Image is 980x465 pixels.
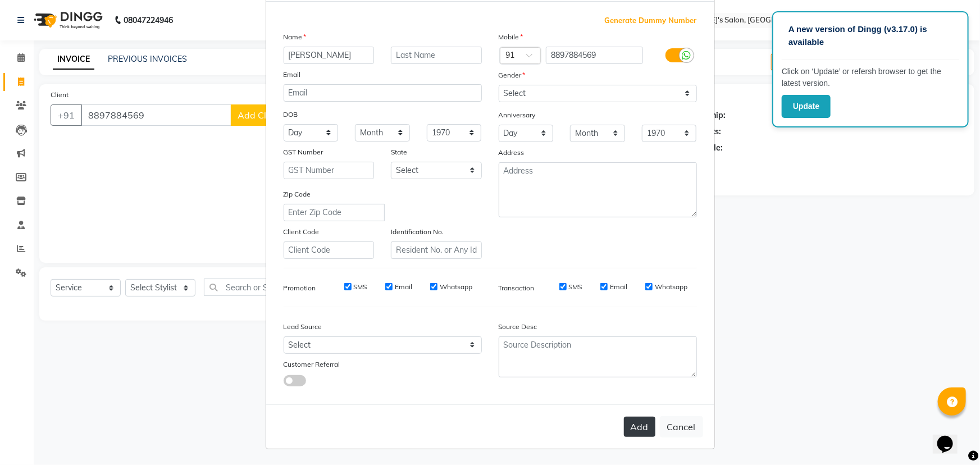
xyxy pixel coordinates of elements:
[284,84,482,102] input: Email
[284,32,307,42] label: Name
[655,282,687,292] label: Whatsapp
[605,15,697,26] span: Generate Dummy Number
[499,32,523,42] label: Mobile
[391,227,444,237] label: Identification No.
[284,227,320,237] label: Client Code
[354,282,367,292] label: SMS
[284,162,375,179] input: GST Number
[391,147,407,157] label: State
[284,110,298,120] label: DOB
[284,359,340,370] label: Customer Referral
[284,241,375,259] input: Client Code
[499,283,535,293] label: Transaction
[391,47,482,64] input: Last Name
[499,110,536,120] label: Anniversary
[569,282,582,292] label: SMS
[499,70,526,80] label: Gender
[395,282,412,292] label: Email
[610,282,627,292] label: Email
[284,147,323,157] label: GST Number
[440,282,472,292] label: Whatsapp
[499,148,525,158] label: Address
[284,322,322,332] label: Lead Source
[284,204,385,221] input: Enter Zip Code
[933,420,969,454] iframe: chat widget
[499,322,537,332] label: Source Desc
[782,95,831,118] button: Update
[782,66,959,89] p: Click on ‘Update’ or refersh browser to get the latest version.
[284,283,316,293] label: Promotion
[391,241,482,259] input: Resident No. or Any Id
[284,47,375,64] input: First Name
[660,416,703,437] button: Cancel
[284,189,311,199] label: Zip Code
[788,23,952,48] p: A new version of Dingg (v3.17.0) is available
[624,417,655,437] button: Add
[546,47,643,64] input: Mobile
[284,70,301,80] label: Email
